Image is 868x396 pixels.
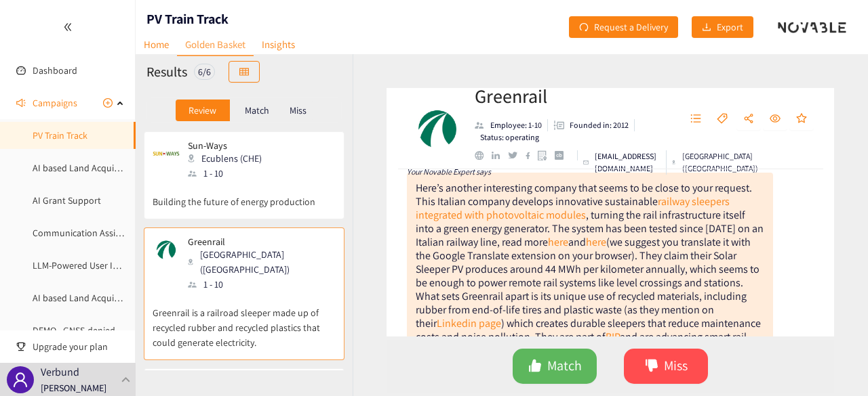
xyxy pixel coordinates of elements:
a: Communication Assistant [33,227,136,239]
img: Snapshot of the company's website [153,236,180,263]
a: here [586,235,606,249]
span: plus-circle [103,98,113,108]
span: eye [770,113,781,125]
button: tag [710,108,734,130]
a: Home [136,34,177,55]
a: Dashboard [33,64,77,76]
a: AI based Land Acquisition - Stakeholdermanagement [33,162,247,174]
span: download [702,22,711,33]
a: LLM-Powered User Interaction Layer [33,259,178,271]
span: Export [717,20,743,35]
span: user [12,372,28,388]
a: AI based Land Acquisition [33,292,136,304]
button: eye [763,108,787,130]
a: BIP [606,330,620,344]
p: Review [189,105,216,116]
button: redoRequest a Delivery [569,16,678,38]
button: dislikeMiss [624,349,708,384]
span: double-left [63,22,73,32]
span: dislike [645,359,658,374]
div: Chat-Widget [800,331,868,396]
button: table [229,61,260,83]
a: Golden Basket [177,34,254,56]
span: like [528,359,542,374]
span: trophy [16,342,26,351]
h1: PV Train Track [146,9,229,28]
span: Campaigns [33,89,77,116]
p: Greenrail [188,236,326,247]
p: Sun-Ways [188,140,262,151]
button: unordered-list [684,108,708,130]
button: downloadExport [692,16,753,38]
p: Building the future of energy production [153,181,336,209]
img: Snapshot of the company's website [153,140,180,167]
span: Request a Delivery [594,20,668,35]
span: table [239,67,249,78]
span: redo [579,22,589,33]
p: Founded in: 2012 [570,119,629,131]
img: Company Logo [410,102,465,156]
div: Ecublens (CHE) [188,151,270,166]
a: facebook [526,152,538,159]
p: Status: operating [480,131,539,144]
button: share-alt [736,108,761,130]
p: [PERSON_NAME] [41,380,106,395]
p: Miss [290,105,307,116]
div: 1 - 10 [188,277,334,292]
span: share-alt [743,113,754,125]
div: [GEOGRAPHIC_DATA] ([GEOGRAPHIC_DATA]) [672,150,762,175]
a: website [475,151,492,160]
iframe: Chat Widget [800,331,868,396]
a: Linkedin page [437,316,501,330]
span: tag [717,113,728,125]
a: DEMO - GNSS-denied flight [33,324,138,336]
p: [EMAIL_ADDRESS][DOMAIN_NAME] [595,150,660,175]
li: Status [475,131,539,144]
div: 6 / 6 [194,64,215,80]
li: Employees [475,119,548,131]
span: Upgrade your plan [33,333,125,360]
a: Insights [254,34,303,55]
h2: Greenrail [475,83,665,110]
span: unordered-list [690,113,701,125]
div: Here’s another interesting company that seems to be close to your request. This Italian company d... [416,181,764,384]
a: here [548,235,568,249]
p: Verbund [41,364,79,380]
li: Founded in year [548,119,635,131]
i: Your Novable Expert says [407,167,491,177]
p: Match [245,105,269,116]
a: twitter [508,152,525,158]
h2: Results [146,62,187,81]
a: AI Grant Support [33,194,101,206]
p: Greenrail is a railroad sleeper made up of recycled rubber and recycled plastics that could gener... [153,292,336,350]
div: 1 - 10 [188,166,270,181]
span: Miss [664,355,688,376]
span: sound [16,98,26,108]
span: Match [547,355,582,376]
div: [GEOGRAPHIC_DATA] ([GEOGRAPHIC_DATA]) [188,247,334,277]
a: railway sleepers integrated with photovoltaic modules [416,194,730,222]
a: linkedin [492,152,508,160]
button: star [789,108,814,130]
button: likeMatch [513,349,597,384]
p: Employee: 1-10 [490,119,542,131]
a: google maps [538,150,555,160]
a: crunchbase [555,151,572,160]
a: PV Train Track [33,129,87,141]
span: star [796,113,807,125]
